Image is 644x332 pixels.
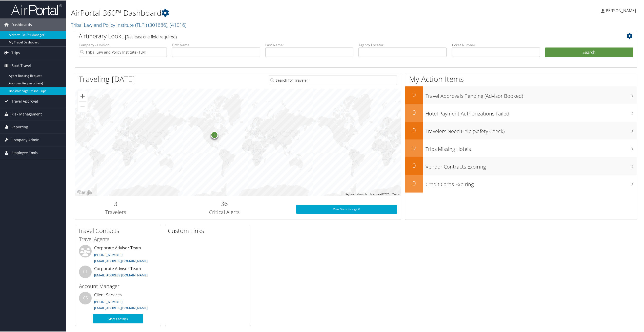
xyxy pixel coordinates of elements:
[426,125,637,134] h3: Travelers Need Help (Safety Check)
[296,204,397,213] a: View SecurityLogic®
[11,107,42,120] span: Risk Management
[128,34,177,39] span: (at least one field required)
[167,21,187,28] span: , [ 41016 ]
[405,121,637,139] a: 0Travelers Need Help (Safety Check)
[265,42,353,47] label: Last Name:
[405,139,637,157] a: 9Trips Missing Hotels
[76,291,159,312] li: Client Services
[392,192,399,195] a: Terms (opens in new tab)
[426,160,637,170] h3: Vendor Contracts Expiring
[426,107,637,117] h3: Hotel Payment Authorizations Failed
[426,143,637,152] h3: Trips Missing Hotels
[79,73,135,84] h1: Traveling [DATE]
[79,291,92,304] div: CS
[93,314,143,323] a: More Contacts
[94,258,148,263] a: [EMAIL_ADDRESS][DOMAIN_NAME]
[77,91,88,101] button: Zoom in
[71,21,187,28] a: Tribal Law and Policy Institute (TLPI)
[94,252,123,256] a: [PHONE_NUMBER]
[79,208,153,215] h3: Travelers
[94,272,148,277] a: [EMAIL_ADDRESS][DOMAIN_NAME]
[405,108,423,116] h2: 0
[79,42,167,47] label: Company - Division:
[601,3,641,18] a: [PERSON_NAME]
[11,120,28,133] span: Reporting
[79,31,586,40] h2: Airtinerary Lookup
[77,101,88,111] button: Zoom out
[11,146,38,159] span: Employee Tools
[405,104,637,121] a: 0Hotel Payment Authorizations Failed
[405,90,423,99] h2: 0
[160,208,289,215] h3: Critical Alerts
[76,244,159,265] li: Corporate Advisor Team
[168,226,251,234] h2: Custom Links
[11,3,62,15] img: airportal-logo.png
[405,73,637,84] h1: My Action Items
[76,265,159,281] li: Corporate Advisor Team
[160,199,289,207] h2: 36
[370,192,389,195] span: Map data ©2025
[405,125,423,134] h2: 0
[76,189,93,196] a: Open this area in Google Maps (opens a new window)
[71,7,451,18] h1: AirPortal 360™ Dashboard
[269,75,397,84] input: Search for Traveler
[545,47,633,57] button: Search
[346,192,367,196] button: Keyboard shortcuts
[79,265,92,278] div: CT
[172,42,260,47] label: First Name:
[78,226,161,234] h2: Travel Contacts
[148,21,167,28] span: ( 301686 )
[11,94,38,107] span: Travel Approval
[211,131,218,138] div: 3
[94,299,123,303] a: [PHONE_NUMBER]
[11,59,31,72] span: Book Travel
[11,18,32,31] span: Dashboards
[405,86,637,104] a: 0Travel Approvals Pending (Advisor Booked)
[405,174,637,192] a: 0Credit Cards Expiring
[426,178,637,187] h3: Credit Cards Expiring
[11,133,39,146] span: Company Admin
[605,7,636,13] span: [PERSON_NAME]
[405,143,423,152] h2: 9
[94,305,148,310] a: [EMAIL_ADDRESS][DOMAIN_NAME]
[79,199,153,207] h2: 3
[358,42,447,47] label: Agency Locator:
[79,235,157,242] h3: Travel Agents
[11,46,20,59] span: Trips
[405,157,637,174] a: 0Vendor Contracts Expiring
[76,189,93,196] img: Google
[79,282,157,289] h3: Account Manager
[426,89,637,99] h3: Travel Approvals Pending (Advisor Booked)
[405,178,423,187] h2: 0
[452,42,540,47] label: Ticket Number:
[405,161,423,169] h2: 0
